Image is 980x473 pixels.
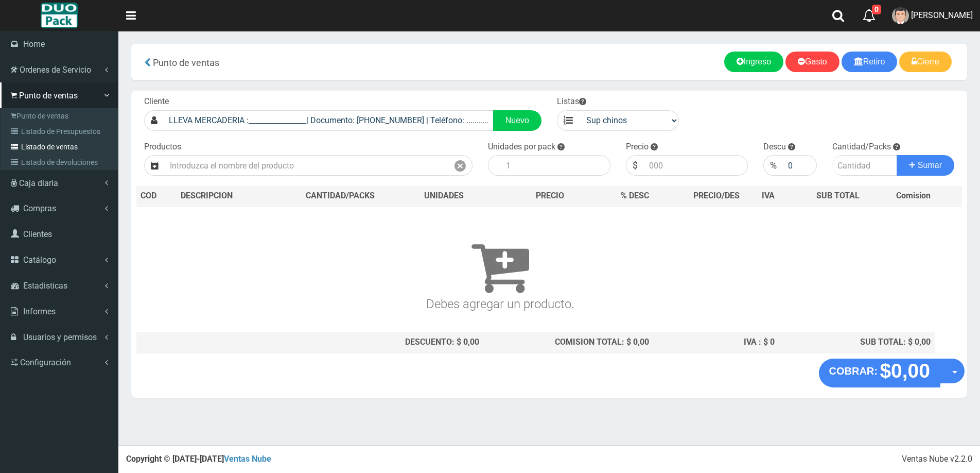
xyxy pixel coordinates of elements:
label: Listas [557,96,586,108]
span: PRECIO [536,190,564,202]
span: PRECIO/DES [693,191,740,200]
th: UNIDADES [404,186,483,207]
strong: COBRAR: [829,365,878,377]
span: Estadisticas [23,281,67,291]
div: SUB TOTAL: $ 0,00 [783,336,931,348]
div: % [763,155,783,176]
span: SUB TOTAL [816,190,860,202]
span: CRIPCION [196,191,233,200]
img: User Image [892,7,909,24]
label: Descu [763,141,786,153]
a: Cierre [899,52,952,72]
span: Punto de ventas [153,57,219,68]
span: Caja diaria [19,178,58,188]
input: Consumidor Final [164,110,494,131]
img: Logo grande [41,3,77,28]
span: Home [23,39,45,49]
strong: Copyright © [DATE]-[DATE] [126,454,271,464]
span: Sumar [918,161,942,170]
a: Retiro [842,52,898,72]
th: COD [136,186,177,207]
span: Configuración [20,358,71,367]
th: DES [177,186,276,207]
input: 000 [783,155,817,176]
strong: $0,00 [880,360,930,382]
a: Listado de devoluciones [3,155,118,170]
a: Ingreso [724,52,783,72]
button: Sumar [897,155,954,176]
a: Listado de Presupuestos [3,124,118,139]
a: Punto de ventas [3,108,118,124]
a: Gasto [785,52,839,72]
span: Comision [896,190,931,202]
span: Usuarios y permisos [23,332,97,342]
label: Cantidad/Packs [832,141,891,153]
h3: Debes agregar un producto. [141,222,860,311]
span: Clientes [23,229,52,239]
div: Ventas Nube v2.2.0 [902,453,972,465]
input: Introduzca el nombre del producto [165,155,448,176]
span: Catálogo [23,255,56,265]
th: CANTIDAD/PACKS [276,186,405,207]
a: Ventas Nube [224,454,271,464]
label: Unidades por pack [488,141,555,153]
span: Ordenes de Servicio [20,65,91,75]
span: IVA [762,191,775,200]
label: Precio [626,141,649,153]
span: 0 [872,5,881,14]
input: 000 [644,155,748,176]
div: $ [626,155,644,176]
span: Informes [23,307,56,316]
label: Cliente [144,96,169,108]
div: COMISION TOTAL: $ 0,00 [487,336,649,348]
label: Productos [144,141,181,153]
a: Listado de ventas [3,139,118,155]
span: Compras [23,204,56,213]
a: Nuevo [493,110,541,131]
span: % DESC [621,191,649,200]
div: IVA : $ 0 [657,336,775,348]
span: [PERSON_NAME] [911,10,973,20]
input: 1 [501,155,610,176]
input: Cantidad [832,155,898,176]
button: COBRAR: $0,00 [819,359,941,387]
span: Punto de ventas [19,91,78,100]
div: DESCUENTO: $ 0,00 [281,336,480,348]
